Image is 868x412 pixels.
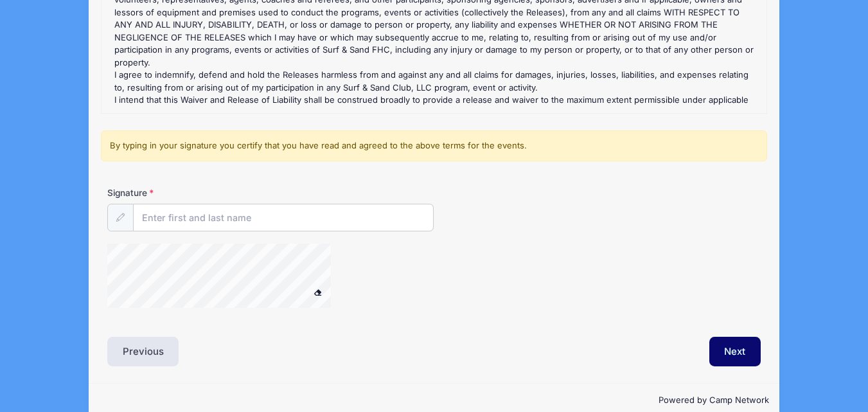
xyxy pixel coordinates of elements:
input: Enter first and last name [133,204,434,231]
button: Previous [107,337,179,366]
label: Signature [107,186,270,199]
div: By typing in your signature you certify that you have read and agreed to the above terms for the ... [101,130,767,161]
p: Powered by Camp Network [99,394,769,407]
button: Next [709,337,761,366]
